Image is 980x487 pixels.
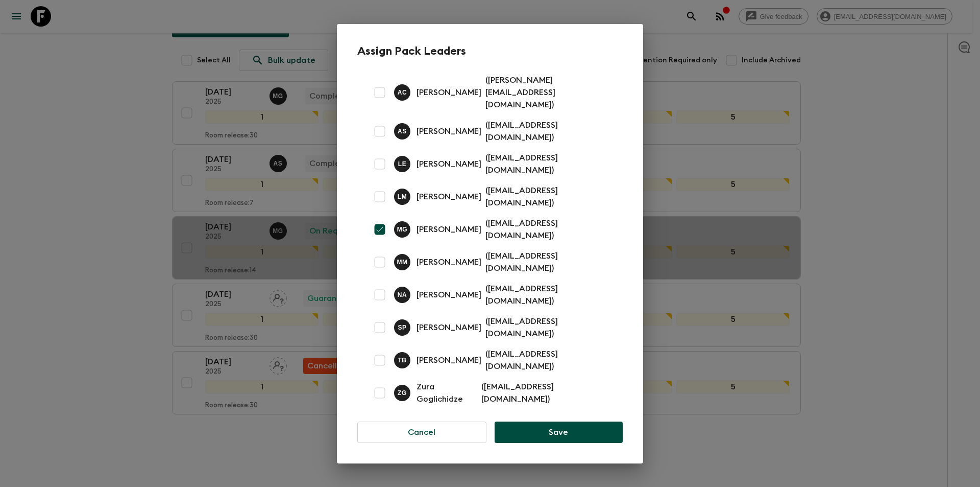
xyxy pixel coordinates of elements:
p: ( [EMAIL_ADDRESS][DOMAIN_NAME] ) [485,283,610,307]
p: S P [398,323,406,332]
p: M G [397,225,408,234]
p: [PERSON_NAME] [416,158,481,170]
p: ( [EMAIL_ADDRESS][DOMAIN_NAME] ) [485,184,610,209]
p: ( [EMAIL_ADDRESS][DOMAIN_NAME] ) [485,119,610,144]
p: T B [398,356,406,364]
p: ( [EMAIL_ADDRESS][DOMAIN_NAME] ) [485,315,610,340]
p: L M [398,193,407,201]
p: [PERSON_NAME] [416,223,481,236]
h2: Assign Pack Leaders [357,44,623,58]
p: ( [EMAIL_ADDRESS][DOMAIN_NAME] ) [485,152,610,176]
p: N A [398,291,407,299]
p: Zura Goglichidze [416,381,477,405]
p: A S [398,127,407,135]
p: [PERSON_NAME] [416,256,481,268]
p: M M [397,258,407,266]
p: ( [EMAIL_ADDRESS][DOMAIN_NAME] ) [485,250,610,274]
p: [PERSON_NAME] [416,354,481,366]
p: ( [EMAIL_ADDRESS][DOMAIN_NAME] ) [481,381,610,405]
button: Cancel [357,422,486,443]
button: Save [495,422,623,443]
p: ( [EMAIL_ADDRESS][DOMAIN_NAME] ) [485,348,610,373]
p: [PERSON_NAME] [416,289,481,301]
p: L E [398,160,407,168]
p: ( [PERSON_NAME][EMAIL_ADDRESS][DOMAIN_NAME] ) [485,74,610,111]
p: A C [398,88,407,97]
p: Z G [398,389,407,397]
p: [PERSON_NAME] [416,86,481,99]
p: [PERSON_NAME] [416,191,481,203]
p: [PERSON_NAME] [416,321,481,334]
p: [PERSON_NAME] [416,125,481,137]
p: ( [EMAIL_ADDRESS][DOMAIN_NAME] ) [485,217,610,242]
